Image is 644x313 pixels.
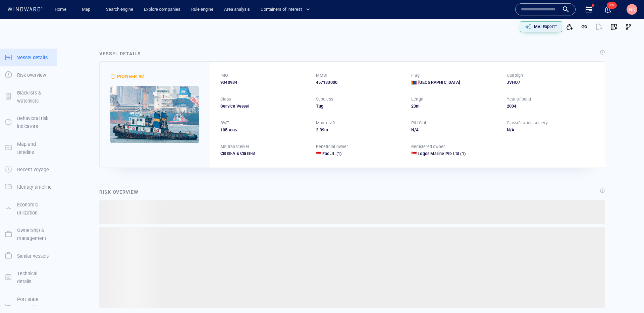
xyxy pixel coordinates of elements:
span: 23 [411,104,416,109]
span: . [318,127,320,132]
span: (1) [335,151,342,157]
a: Port state Control & Casualties [0,304,57,310]
span: 39 [320,127,324,132]
div: Notification center [604,5,612,13]
span: & [236,151,239,156]
a: Logos Marine Pte Ltd (1) [418,151,466,157]
a: Home [52,4,69,15]
a: Search engine [103,4,136,15]
div: Service Vessel [220,103,308,109]
p: AIS transceiver [220,144,249,150]
span: ‌ [99,200,605,224]
button: Technical details [0,265,57,291]
a: Identity timeline [0,184,57,190]
span: ND [629,7,635,12]
button: Add to vessel list [562,19,577,34]
div: JVHQ7 [507,79,594,85]
p: Max. draft [316,120,335,126]
a: Similar vessels [0,252,57,259]
p: IMO [220,72,228,78]
div: Risk overview [99,188,139,196]
div: Vessel details [99,50,141,58]
span: ‌ [99,227,605,308]
span: m [416,104,420,109]
a: Ownership & management [0,231,57,237]
div: 2004 [507,103,594,109]
p: Flag [411,72,420,78]
a: Map [79,4,95,15]
a: Recent voyage [0,166,57,173]
span: Logos Marine Pte Ltd [418,151,459,156]
button: ND [625,3,639,16]
div: Moderate risk due to smuggling related indicators [110,74,116,79]
button: Risk overview [0,66,57,84]
button: Ownership & management [0,222,57,247]
div: N/A [411,127,499,133]
p: Classification society [507,120,548,126]
span: (1) [459,151,466,157]
img: 590626edf283df7641868940_0 [110,86,199,143]
button: Home [50,4,71,15]
p: Subclass [316,96,333,102]
p: Vessel details [17,54,48,62]
button: Identity timeline [0,178,57,196]
span: 2 [316,127,318,132]
span: 9340934 [220,79,237,85]
button: Economic utilization [0,196,57,222]
p: P&I Club [411,120,428,126]
p: Risk overview [17,71,46,79]
button: Map and timeline [0,135,57,161]
button: View on map [606,19,621,34]
p: Similar vessels [17,252,49,260]
p: Length [411,96,425,102]
div: 457133000 [316,79,404,85]
a: 99+ [602,4,613,15]
button: MAI Expert™ [520,21,562,32]
a: Economic utilization [0,205,57,211]
p: Beneficial owner [316,144,348,150]
a: Foo JL (1) [322,151,342,157]
a: Map and timeline [0,144,57,151]
p: Blacklists & watchlists [17,89,52,105]
span: m [324,127,328,132]
iframe: Chat [615,283,639,308]
button: Get link [577,19,592,34]
p: Ownership & management [17,226,52,243]
a: Behavioral risk indicators [0,119,57,125]
span: 99+ [607,2,617,9]
span: [GEOGRAPHIC_DATA] [418,79,460,85]
button: Map [76,4,98,15]
span: Class-A [220,151,235,156]
p: MAI Expert™ [534,24,557,30]
p: Identity timeline [17,183,52,191]
a: Risk overview [0,72,57,78]
div: PIONEER 92 [117,72,144,80]
button: Containers of interest [258,4,316,15]
div: Tug [316,103,404,109]
div: N/A [507,127,594,133]
p: Call sign [507,72,523,78]
a: Technical details [0,274,57,280]
a: Explore companies [141,4,183,15]
span: Class-B [235,151,255,156]
button: Vessel details [0,49,57,66]
a: Vessel details [0,54,57,60]
p: MMSI [316,72,327,78]
p: Map and timeline [17,140,52,156]
span: Containers of interest [261,6,310,13]
p: Class [220,96,231,102]
span: Foo JL [322,151,335,156]
p: DWT [220,120,229,126]
p: Year of build [507,96,531,102]
button: Behavioral risk indicators [0,110,57,135]
a: Rule engine [189,4,216,15]
button: Recent voyage [0,161,57,178]
div: 105 tons [220,127,308,133]
p: Recent voyage [17,166,49,174]
p: Behavioral risk indicators [17,114,52,131]
button: Similar vessels [0,247,57,265]
button: Area analysis [221,4,253,15]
